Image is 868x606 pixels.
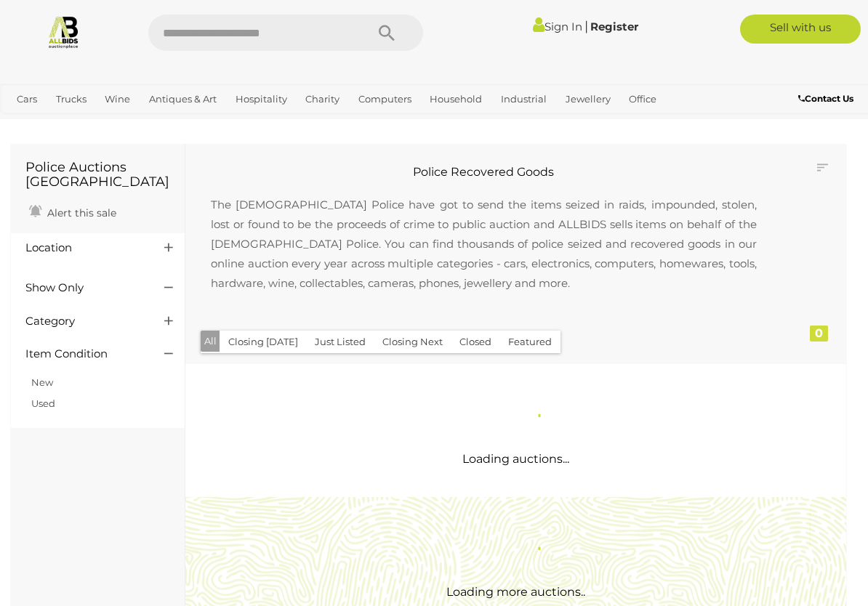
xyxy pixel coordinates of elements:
[451,331,500,353] button: Closed
[25,201,120,222] a: Alert this sale
[810,326,828,342] div: 0
[584,18,588,34] span: |
[798,91,857,107] a: Contact Us
[31,397,55,409] a: Used
[11,87,43,111] a: Cars
[560,87,616,111] a: Jewellery
[350,15,423,51] button: Search
[462,452,569,466] span: Loading auctions...
[25,242,142,254] h4: Location
[446,585,585,599] span: Loading more auctions..
[623,87,662,111] a: Office
[499,331,560,353] button: Featured
[424,87,488,111] a: Household
[533,20,582,33] a: Sign In
[25,348,142,360] h4: Item Condition
[143,87,222,111] a: Antiques & Art
[201,331,220,352] button: All
[230,87,293,111] a: Hospitality
[31,376,53,388] a: New
[25,282,142,294] h4: Show Only
[798,93,853,104] b: Contact Us
[306,331,374,353] button: Just Listed
[353,87,417,111] a: Computers
[44,206,116,219] span: Alert this sale
[495,87,552,111] a: Industrial
[300,87,345,111] a: Charity
[25,161,170,190] h1: Police Auctions [GEOGRAPHIC_DATA]
[47,15,81,49] img: Allbids.com.au
[50,87,92,111] a: Trucks
[25,315,142,328] h4: Category
[60,111,174,135] a: [GEOGRAPHIC_DATA]
[590,20,638,33] a: Register
[11,111,52,135] a: Sports
[99,87,136,111] a: Wine
[374,331,451,353] button: Closing Next
[220,331,307,353] button: Closing [DATE]
[196,180,771,307] p: The [DEMOGRAPHIC_DATA] Police have got to send the items seized in raids, impounded, stolen, lost...
[740,15,861,44] a: Sell with us
[196,166,771,179] h2: Police Recovered Goods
